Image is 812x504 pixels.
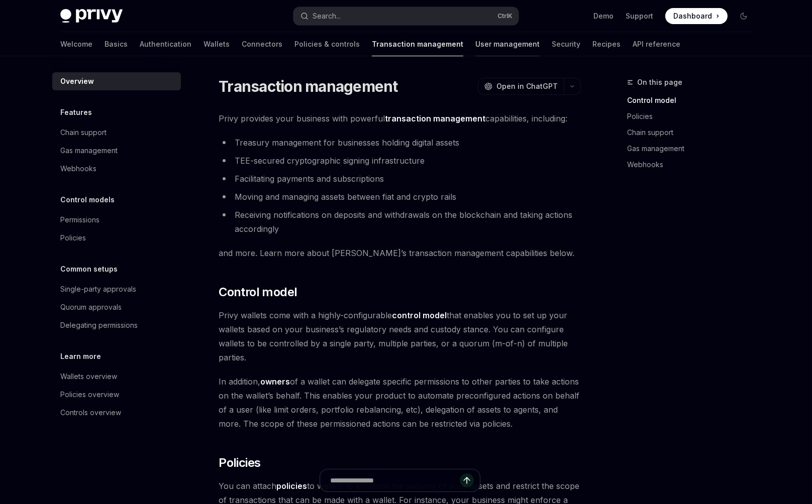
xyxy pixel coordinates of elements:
[392,310,447,320] strong: control model
[60,106,92,118] h5: Features
[592,32,621,56] a: Recipes
[673,11,712,21] span: Dashboard
[60,370,117,383] div: Wallets overview
[60,32,92,56] a: Welcome
[52,280,181,298] a: Single-party approvals
[242,32,282,56] a: Connectors
[60,75,94,87] div: Overview
[392,310,447,321] a: control model
[627,124,760,141] a: Chain support
[219,190,581,204] li: Moving and managing assets between fiat and crypto rails
[60,301,122,313] div: Quorum approvals
[60,350,101,362] h5: Learn more
[219,308,581,364] span: Privy wallets come with a highly-configurable that enables you to set up your wallets based on yo...
[475,32,540,56] a: User management
[497,12,513,20] span: Ctrl K
[496,81,558,91] span: Open in ChatGPT
[105,32,128,56] a: Basics
[60,407,121,419] div: Controls overview
[52,160,181,178] a: Webhooks
[627,141,760,157] a: Gas management
[219,284,297,300] span: Control model
[219,374,581,431] span: In addition, of a wallet can delegate specific permissions to other parties to take actions on th...
[460,473,474,487] button: Send message
[52,298,181,316] a: Quorum approvals
[52,229,181,247] a: Policies
[60,319,138,331] div: Delegating permissions
[52,72,181,90] a: Overview
[52,386,181,404] a: Policies overview
[52,404,181,422] a: Controls overview
[204,32,230,56] a: Wallets
[219,136,581,150] li: Treasury management for businesses holding digital assets
[52,123,181,142] a: Chain support
[633,32,680,56] a: API reference
[313,10,341,22] div: Search...
[219,455,260,471] span: Policies
[52,367,181,386] a: Wallets overview
[626,11,653,21] a: Support
[52,142,181,160] a: Gas management
[627,157,760,173] a: Webhooks
[219,208,581,236] li: Receiving notifications on deposits and withdrawals on the blockchain and taking actions accordingly
[736,8,752,24] button: Toggle dark mode
[60,145,118,157] div: Gas management
[60,389,119,401] div: Policies overview
[219,172,581,186] li: Facilitating payments and subscriptions
[665,8,728,24] a: Dashboard
[60,9,123,23] img: dark logo
[294,32,360,56] a: Policies & controls
[552,32,580,56] a: Security
[219,77,398,95] h1: Transaction management
[52,211,181,229] a: Permissions
[60,232,86,244] div: Policies
[60,263,118,275] h5: Common setups
[219,154,581,168] li: TEE-secured cryptographic signing infrastructure
[219,246,581,260] span: and more. Learn more about [PERSON_NAME]’s transaction management capabilities below.
[593,11,614,21] a: Demo
[372,32,463,56] a: Transaction management
[260,376,290,387] a: owners
[52,316,181,334] a: Delegating permissions
[385,113,485,123] strong: transaction management
[60,127,107,139] div: Chain support
[637,76,682,88] span: On this page
[627,92,760,108] a: Control model
[293,7,519,25] button: Search...CtrlK
[60,214,99,226] div: Permissions
[60,163,96,175] div: Webhooks
[60,194,115,206] h5: Control models
[60,283,136,295] div: Single-party approvals
[219,111,581,125] span: Privy provides your business with powerful capabilities, including:
[627,108,760,124] a: Policies
[478,78,564,95] button: Open in ChatGPT
[140,32,191,56] a: Authentication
